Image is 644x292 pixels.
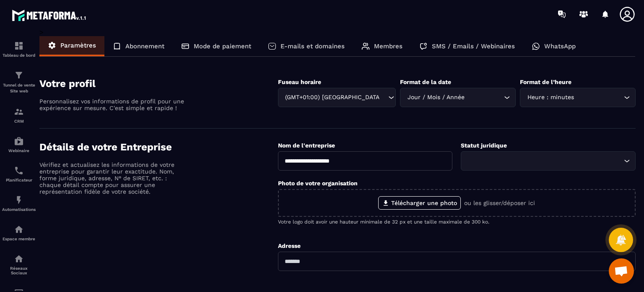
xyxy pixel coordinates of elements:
img: logo [12,8,87,23]
div: Search for option [400,88,516,107]
p: Personnalisez vos informations de profil pour une expérience sur mesure. C'est simple et rapide ! [39,98,186,111]
div: Ouvrir le chat [609,258,634,284]
a: formationformationTunnel de vente Site web [2,64,36,100]
input: Search for option [576,93,622,102]
a: social-networksocial-networkRéseaux Sociaux [2,247,36,281]
span: (GMT+01:00) [GEOGRAPHIC_DATA] [283,93,380,102]
div: Search for option [520,88,636,107]
p: Mode de paiement [194,42,251,50]
label: Télécharger une photo [378,196,461,210]
div: Search for option [278,88,396,107]
p: SMS / Emails / Webinaires [432,42,515,50]
label: Fuseau horaire [278,79,321,85]
label: Photo de votre organisation [278,180,358,187]
span: Jour / Mois / Année [405,93,466,102]
p: Automatisations [2,207,36,212]
p: Webinaire [2,148,36,153]
a: schedulerschedulerPlanificateur [2,159,36,189]
img: automations [14,136,24,146]
p: Tableau de bord [2,53,36,58]
label: Format de l’heure [520,79,571,85]
p: Espace membre [2,237,36,241]
p: Votre logo doit avoir une hauteur minimale de 32 px et une taille maximale de 300 ko. [278,219,636,225]
p: ou les glisser/déposer ici [464,200,535,206]
img: formation [14,70,24,80]
p: Membres [374,42,402,50]
p: Vérifiez et actualisez les informations de votre entreprise pour garantir leur exactitude. Nom, f... [39,161,186,195]
img: social-network [14,254,24,264]
p: Paramètres [60,42,96,49]
label: Format de la date [400,79,451,85]
div: Search for option [461,151,636,171]
label: Adresse [278,242,301,249]
a: automationsautomationsEspace membre [2,218,36,247]
img: formation [14,41,24,51]
img: automations [14,224,24,234]
a: automationsautomationsAutomatisations [2,189,36,218]
p: Tunnel de vente Site web [2,82,36,94]
label: Nom de l'entreprise [278,142,335,149]
p: E-mails et domaines [280,42,345,50]
a: automationsautomationsWebinaire [2,130,36,159]
img: scheduler [14,166,24,176]
a: formationformationCRM [2,100,36,130]
input: Search for option [466,93,502,102]
label: Statut juridique [461,142,507,149]
h4: Votre profil [39,78,278,89]
img: automations [14,195,24,205]
p: Planificateur [2,178,36,182]
a: formationformationTableau de bord [2,34,36,64]
img: formation [14,107,24,117]
p: Abonnement [125,42,164,50]
input: Search for option [380,93,386,102]
p: CRM [2,119,36,124]
p: WhatsApp [544,42,576,50]
span: Heure : minutes [525,93,576,102]
p: Réseaux Sociaux [2,266,36,275]
input: Search for option [466,156,622,166]
h4: Détails de votre Entreprise [39,141,278,153]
